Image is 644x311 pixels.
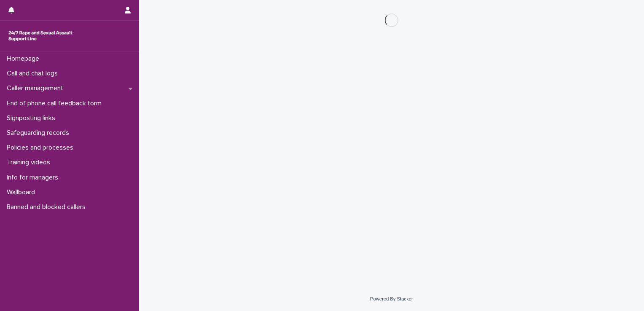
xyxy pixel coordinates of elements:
p: Homepage [3,55,46,63]
a: Powered By Stacker [370,296,413,301]
p: Signposting links [3,114,62,122]
p: Safeguarding records [3,129,76,137]
p: Training videos [3,158,57,166]
p: Call and chat logs [3,70,64,78]
p: Caller management [3,84,70,92]
p: Policies and processes [3,144,80,152]
p: Banned and blocked callers [3,203,92,211]
p: Wallboard [3,188,42,196]
img: rhQMoQhaT3yELyF149Cw [7,27,74,44]
p: End of phone call feedback form [3,99,108,107]
p: Info for managers [3,174,65,182]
